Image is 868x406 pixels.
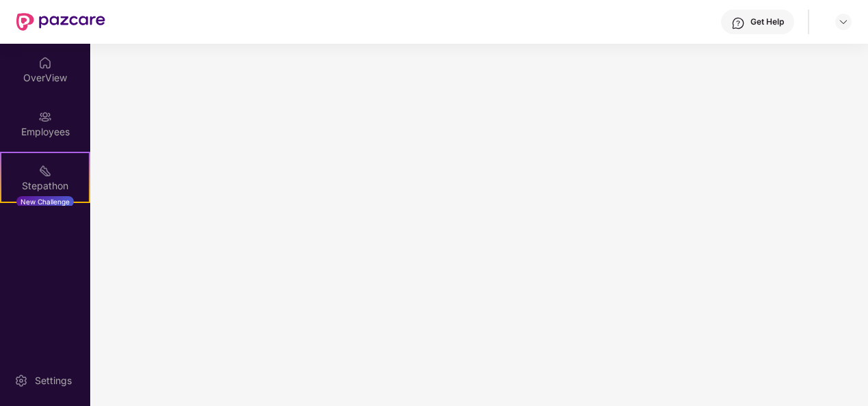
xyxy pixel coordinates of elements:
[838,16,849,27] img: svg+xml;base64,PHN2ZyBpZD0iRHJvcGRvd24tMzJ4MzIiIHhtbG5zPSJodHRwOi8vd3d3LnczLm9yZy8yMDAwL3N2ZyIgd2...
[750,16,784,27] div: Get Help
[38,110,52,124] img: svg+xml;base64,PHN2ZyBpZD0iRW1wbG95ZWVzIiB4bWxucz0iaHR0cDovL3d3dy53My5vcmcvMjAwMC9zdmciIHdpZHRoPS...
[16,13,105,31] img: New Pazcare Logo
[31,374,76,388] div: Settings
[38,164,52,178] img: svg+xml;base64,PHN2ZyB4bWxucz0iaHR0cDovL3d3dy53My5vcmcvMjAwMC9zdmciIHdpZHRoPSIyMSIgaGVpZ2h0PSIyMC...
[16,196,74,207] div: New Challenge
[38,56,52,70] img: svg+xml;base64,PHN2ZyBpZD0iSG9tZSIgeG1sbnM9Imh0dHA6Ly93d3cudzMub3JnLzIwMDAvc3ZnIiB3aWR0aD0iMjAiIG...
[731,16,745,30] img: svg+xml;base64,PHN2ZyBpZD0iSGVscC0zMngzMiIgeG1sbnM9Imh0dHA6Ly93d3cudzMub3JnLzIwMDAvc3ZnIiB3aWR0aD...
[14,374,28,388] img: svg+xml;base64,PHN2ZyBpZD0iU2V0dGluZy0yMHgyMCIgeG1sbnM9Imh0dHA6Ly93d3cudzMub3JnLzIwMDAvc3ZnIiB3aW...
[1,179,89,193] div: Stepathon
